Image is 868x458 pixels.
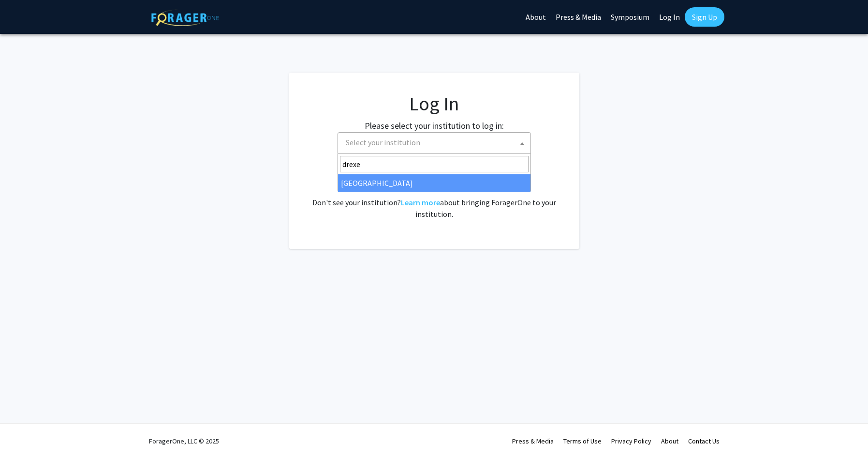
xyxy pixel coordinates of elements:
li: [GEOGRAPHIC_DATA] [338,174,530,192]
input: Search [340,156,529,172]
div: No account? . Don't see your institution? about bringing ForagerOne to your institution. [309,173,560,220]
a: Privacy Policy [611,437,651,445]
img: ForagerOne Logo [151,9,219,26]
a: Contact Us [688,437,720,445]
iframe: Chat [7,414,41,451]
h1: Log In [309,92,560,115]
a: Terms of Use [563,437,602,445]
div: ForagerOne, LLC © 2025 [149,424,219,458]
a: Learn more about bringing ForagerOne to your institution [401,198,440,207]
span: Select your institution [342,133,530,153]
span: Select your institution [338,132,531,154]
a: Sign Up [685,7,724,27]
a: About [661,437,678,445]
a: Press & Media [512,437,554,445]
span: Select your institution [346,137,420,147]
label: Please select your institution to log in: [365,119,504,132]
